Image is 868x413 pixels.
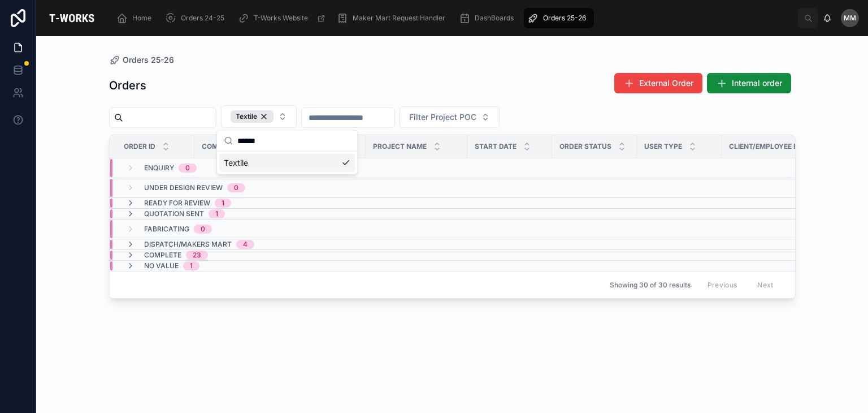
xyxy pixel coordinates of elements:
[707,73,791,93] button: Internal order
[644,142,682,151] span: User Type
[559,142,611,151] span: Order Status
[235,8,331,28] a: T-Works Website
[144,183,223,192] span: Under Design Review
[107,6,798,31] div: scrollable content
[144,225,189,234] span: Fabricating
[231,110,274,123] button: Unselect TEXTILE
[144,209,204,218] span: Quotation Sent
[45,9,98,27] img: App logo
[185,164,190,173] div: 0
[243,240,248,249] div: 4
[639,78,693,89] span: External Order
[543,14,586,23] span: Orders 25-26
[400,106,500,128] button: Select Button
[231,110,274,123] div: Textile
[221,105,297,128] button: Select Button
[333,8,453,28] a: Maker Mart Request Handler
[124,142,155,151] span: Order ID
[144,164,174,173] span: Enquiry
[123,54,174,66] span: Orders 25-26
[217,152,357,174] div: Suggestions
[353,14,445,23] span: Maker Mart Request Handler
[144,240,232,249] span: Dispatch/Makers Mart
[610,281,691,290] span: Showing 30 of 30 results
[222,199,224,208] div: 1
[190,261,193,270] div: 1
[109,54,174,66] a: Orders 25-26
[475,14,514,23] span: DashBoards
[732,78,782,89] span: Internal order
[524,8,594,28] a: Orders 25-26
[144,261,179,270] span: No value
[144,199,210,208] span: Ready for Review
[409,111,476,123] span: Filter Project POC
[202,142,259,151] span: Company Name
[844,14,856,23] span: MM
[193,251,201,260] div: 23
[219,154,355,172] div: Textile
[614,73,702,93] button: External Order
[109,78,146,93] h1: Orders
[729,142,814,151] span: Client/Employee Email
[455,8,522,28] a: DashBoards
[113,8,159,28] a: Home
[475,142,517,151] span: Start Date
[201,225,205,234] div: 0
[132,14,151,23] span: Home
[144,251,181,260] span: Complete
[234,183,238,192] div: 0
[215,209,218,218] div: 1
[162,8,232,28] a: Orders 24-25
[254,14,308,23] span: T-Works Website
[373,142,427,151] span: Project Name
[181,14,224,23] span: Orders 24-25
